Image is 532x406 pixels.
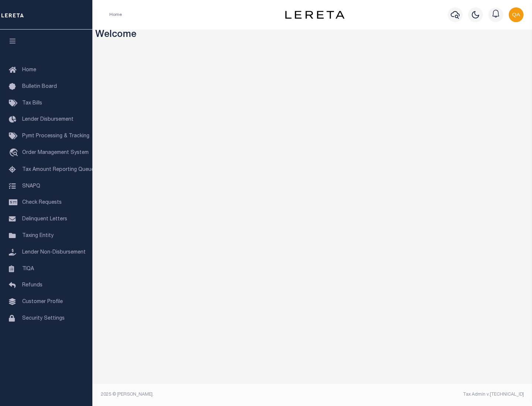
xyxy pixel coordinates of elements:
div: 2025 © [PERSON_NAME]. [95,391,313,398]
img: logo-dark.svg [285,11,344,19]
span: Tax Bills [22,101,42,106]
span: Tax Amount Reporting Queue [22,167,94,172]
span: Order Management System [22,150,89,155]
span: TIQA [22,266,34,271]
li: Home [109,11,122,18]
span: Delinquent Letters [22,217,67,222]
span: Home [22,68,36,73]
span: Lender Non-Disbursement [22,250,86,255]
div: Tax Admin v.[TECHNICAL_ID] [318,391,524,398]
h3: Welcome [95,30,529,41]
span: Customer Profile [22,299,63,304]
i: travel_explore [9,148,21,158]
span: Lender Disbursement [22,117,74,122]
span: Security Settings [22,316,65,321]
span: Taxing Entity [22,233,54,238]
span: Check Requests [22,200,62,205]
span: Pymt Processing & Tracking [22,134,89,139]
span: SNAPQ [22,183,40,189]
span: Bulletin Board [22,84,57,89]
span: Refunds [22,283,42,288]
img: svg+xml;base64,PHN2ZyB4bWxucz0iaHR0cDovL3d3dy53My5vcmcvMjAwMC9zdmciIHBvaW50ZXItZXZlbnRzPSJub25lIi... [509,7,524,22]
